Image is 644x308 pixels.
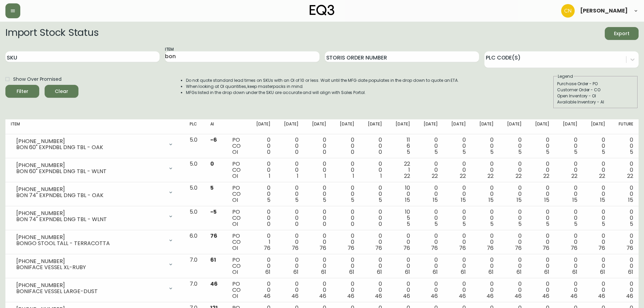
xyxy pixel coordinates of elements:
span: 15 [461,196,466,204]
span: 61 [293,268,299,276]
div: 0 0 [532,233,550,251]
div: PO CO [232,281,243,299]
span: 5 [407,148,410,156]
span: 76 [626,244,633,252]
div: PO CO [232,233,243,251]
div: 0 0 [281,209,299,227]
span: 61 [572,268,577,276]
div: [PHONE_NUMBER]BON 74" EXPNDBL DNG TBL - WLNT [11,209,179,224]
div: 0 0 [365,137,382,155]
span: 76 [210,232,217,240]
span: -6 [210,136,217,144]
span: 61 [377,268,382,276]
img: logo [310,5,335,16]
span: 5 [434,148,438,156]
div: 0 0 [588,209,605,227]
span: 61 [210,256,216,264]
span: 5 [574,148,577,156]
td: 5.0 [184,134,205,158]
span: 5 [490,148,494,156]
div: 0 0 [365,281,382,299]
span: 5 [602,148,605,156]
div: 0 0 [393,281,410,299]
div: 0 0 [421,209,438,227]
div: 0 1 [254,233,271,251]
div: [PHONE_NUMBER] [16,138,164,144]
th: [DATE] [387,119,415,134]
span: 5 [434,220,438,228]
div: [PHONE_NUMBER]BON 74" EXPNDBL DNG TBL - OAK [11,185,179,200]
span: 76 [571,244,577,252]
th: [DATE] [555,119,583,134]
span: 61 [405,268,410,276]
span: 5 [323,196,326,204]
span: 22 [460,172,466,180]
div: 0 0 [365,209,382,227]
div: 0 0 [588,257,605,275]
div: 0 0 [616,137,633,155]
span: OI [232,292,238,300]
div: [PHONE_NUMBER] [16,234,164,240]
span: 5 [210,184,214,192]
div: 0 0 [309,233,327,251]
div: 0 0 [337,185,354,203]
span: 0 [295,220,299,228]
div: 0 0 [560,161,577,179]
span: 0 [379,220,382,228]
div: 0 0 [616,233,633,251]
div: 0 0 [337,161,354,179]
span: 76 [515,244,522,252]
div: 0 0 [421,137,438,155]
span: 15 [600,196,605,204]
div: 0 0 [560,257,577,275]
th: [DATE] [527,119,555,134]
span: OI [232,244,238,252]
span: 76 [403,244,410,252]
span: 61 [628,268,633,276]
div: 0 0 [532,185,550,203]
div: 0 0 [588,281,605,299]
button: Export [605,27,639,40]
span: 0 [379,148,382,156]
div: 0 0 [477,257,494,275]
div: 0 0 [616,257,633,275]
span: 22 [487,172,494,180]
div: 0 0 [616,185,633,203]
div: 0 0 [477,185,494,203]
span: 5 [630,148,633,156]
div: 0 0 [337,137,354,155]
span: Show Over Promised [13,76,62,83]
div: 0 0 [254,257,271,275]
div: 0 0 [281,185,299,203]
div: 0 0 [365,257,382,275]
span: 5 [602,220,605,228]
div: [PHONE_NUMBER]BON 60" EXPNDBL DNG TBL - WLNT [11,161,179,176]
span: 5 [518,148,522,156]
div: 0 0 [421,161,438,179]
th: [DATE] [304,119,332,134]
th: Future [611,119,639,134]
th: Item [5,119,184,134]
div: 0 0 [477,137,494,155]
span: 76 [292,244,299,252]
span: 46 [626,292,633,300]
span: 22 [599,172,605,180]
div: BON 74" EXPNDBL DNG TBL - OAK [16,192,164,198]
div: 0 0 [477,281,494,299]
div: 0 0 [504,209,522,227]
span: 61 [265,268,270,276]
span: 1 [325,172,326,180]
div: 11 6 [393,137,410,155]
div: PO CO [232,209,243,227]
span: OI [232,196,238,204]
div: 0 0 [588,137,605,155]
span: 46 [403,292,410,300]
div: [PHONE_NUMBER]BONIFACE VESSEL LARGE-DUST [11,281,179,296]
span: 22 [543,172,549,180]
span: 15 [433,196,438,204]
span: 22 [627,172,633,180]
span: OI [232,148,238,156]
div: 0 0 [560,209,577,227]
div: 0 0 [421,233,438,251]
span: 46 [542,292,549,300]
